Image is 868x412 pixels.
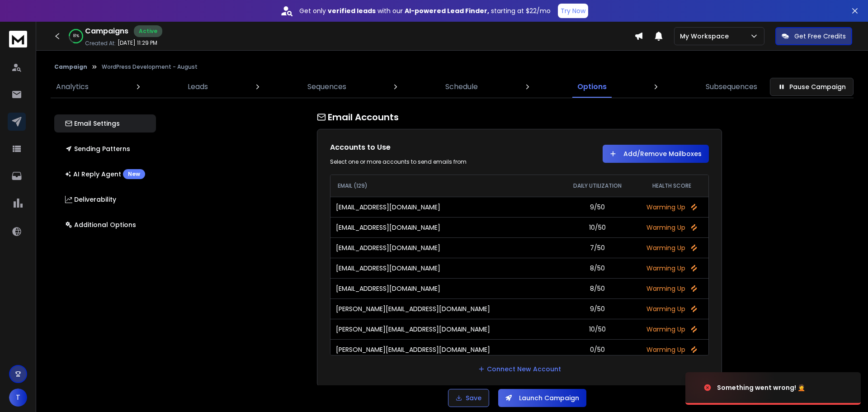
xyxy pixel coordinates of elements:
[717,383,805,392] div: Something went wrong! 🤦
[641,284,703,293] p: Warming Up
[478,365,561,374] a: Connect New Account
[405,6,489,15] strong: AI-powered Lead Finder,
[9,388,27,407] button: T
[307,81,346,92] p: Sequences
[561,6,585,15] p: Try Now
[770,78,854,96] button: Pause Campaign
[73,33,79,39] p: 81 %
[560,258,635,278] td: 8/50
[635,175,708,197] th: HEALTH SCORE
[330,142,510,153] h1: Accounts to Use
[182,76,213,98] a: Leads
[336,284,440,293] p: [EMAIL_ADDRESS][DOMAIN_NAME]
[118,39,157,47] p: [DATE] 11:29 PM
[54,63,87,71] button: Campaign
[775,27,852,45] button: Get Free Credits
[336,345,490,354] p: [PERSON_NAME][EMAIL_ADDRESS][DOMAIN_NAME]
[641,345,703,354] p: Warming Up
[65,220,136,229] p: Additional Options
[54,114,156,133] button: Email Settings
[330,175,561,197] th: EMAIL (129)
[680,32,732,41] p: My Workspace
[448,389,489,407] button: Save
[302,76,352,98] a: Sequences
[299,6,551,15] p: Get only with our starting at $22/mo
[641,325,703,334] p: Warming Up
[85,40,116,47] p: Created At:
[123,169,145,179] div: New
[102,63,198,71] p: WordPress Development - August
[794,32,846,41] p: Get Free Credits
[560,278,635,298] td: 8/50
[9,31,27,47] img: logo
[336,325,490,334] p: [PERSON_NAME][EMAIL_ADDRESS][DOMAIN_NAME]
[445,81,478,92] p: Schedule
[85,26,128,37] h1: Campaigns
[134,25,162,37] div: Active
[65,195,116,204] p: Deliverability
[65,169,145,179] p: AI Reply Agent
[498,389,586,407] button: Launch Campaign
[54,190,156,208] button: Deliverability
[328,6,376,15] strong: verified leads
[330,158,510,166] div: Select one or more accounts to send emails from
[317,111,722,123] h1: Email Accounts
[440,76,483,98] a: Schedule
[65,119,120,128] p: Email Settings
[336,243,440,252] p: [EMAIL_ADDRESS][DOMAIN_NAME]
[560,237,635,258] td: 7/50
[560,298,635,319] td: 9/50
[560,175,635,197] th: DAILY UTILIZATION
[54,140,156,158] button: Sending Patterns
[188,81,208,92] p: Leads
[558,4,588,18] button: Try Now
[572,76,612,98] a: Options
[641,304,703,313] p: Warming Up
[65,144,130,153] p: Sending Patterns
[706,81,757,92] p: Subsequences
[685,363,776,412] img: image
[51,76,94,98] a: Analytics
[336,223,440,232] p: [EMAIL_ADDRESS][DOMAIN_NAME]
[54,165,156,183] button: AI Reply AgentNew
[560,319,635,339] td: 10/50
[336,304,490,313] p: [PERSON_NAME][EMAIL_ADDRESS][DOMAIN_NAME]
[577,81,607,92] p: Options
[560,217,635,237] td: 10/50
[336,264,440,273] p: [EMAIL_ADDRESS][DOMAIN_NAME]
[560,197,635,217] td: 9/50
[560,339,635,360] td: 0/50
[641,264,703,273] p: Warming Up
[641,203,703,212] p: Warming Up
[54,216,156,234] button: Additional Options
[641,243,703,252] p: Warming Up
[56,81,89,92] p: Analytics
[700,76,763,98] a: Subsequences
[336,203,440,212] p: [EMAIL_ADDRESS][DOMAIN_NAME]
[603,145,709,163] button: Add/Remove Mailboxes
[641,223,703,232] p: Warming Up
